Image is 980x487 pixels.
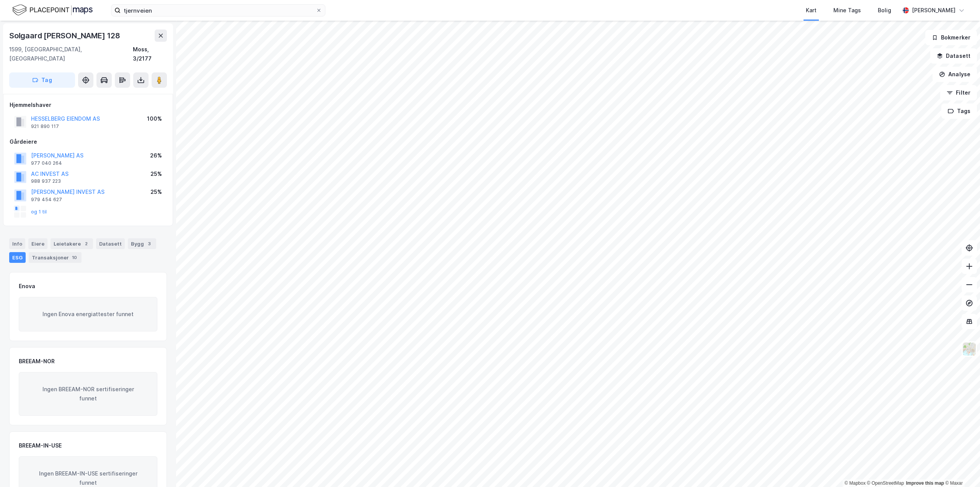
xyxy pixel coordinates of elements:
[128,238,156,249] div: Bygg
[31,160,62,166] div: 977 040 264
[12,3,93,17] img: logo.f888ab2527a4732fd821a326f86c7f29.svg
[19,441,62,450] div: BREEAM-IN-USE
[150,187,162,197] div: 25%
[942,450,980,487] div: Kontrollprogram for chat
[10,137,167,146] div: Gårdeiere
[19,372,157,416] div: Ingen BREEAM-NOR sertifiseringer funnet
[133,45,167,63] div: Moss, 3/2177
[145,240,153,248] div: 3
[70,254,78,261] div: 10
[19,297,157,331] div: Ingen Enova energiattester funnet
[9,238,25,249] div: Info
[31,178,61,184] div: 988 937 223
[9,30,122,42] div: Solgaard [PERSON_NAME] 128
[912,6,955,15] div: [PERSON_NAME]
[19,282,35,291] div: Enova
[878,6,891,15] div: Bolig
[844,480,866,486] a: Mapbox
[906,480,944,486] a: Improve this map
[147,114,162,123] div: 100%
[19,357,55,366] div: BREEAM-NOR
[82,240,90,248] div: 2
[806,6,817,15] div: Kart
[833,6,861,15] div: Mine Tags
[9,45,133,63] div: 1599, [GEOGRAPHIC_DATA], [GEOGRAPHIC_DATA]
[930,48,977,64] button: Datasett
[121,5,316,16] input: Søk på adresse, matrikkel, gårdeiere, leietakere eller personer
[150,169,162,179] div: 25%
[942,450,980,487] iframe: Chat Widget
[933,67,977,82] button: Analyse
[925,30,977,45] button: Bokmerker
[31,197,62,203] div: 979 454 627
[31,123,59,130] div: 921 890 117
[941,103,977,119] button: Tags
[96,238,125,249] div: Datasett
[28,238,47,249] div: Eiere
[940,85,977,100] button: Filter
[9,72,75,88] button: Tag
[9,252,26,263] div: ESG
[962,342,977,356] img: Z
[150,151,162,160] div: 26%
[51,238,93,249] div: Leietakere
[867,480,904,486] a: OpenStreetMap
[29,252,82,263] div: Transaksjoner
[10,100,167,110] div: Hjemmelshaver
